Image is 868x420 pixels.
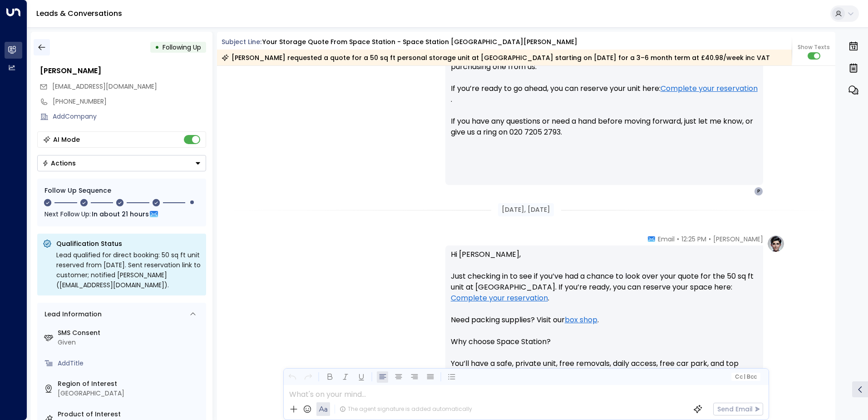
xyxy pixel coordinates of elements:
[44,209,199,219] div: Next Follow Up:
[53,135,80,144] div: AI Mode
[681,235,706,244] span: 12:25 PM
[40,65,206,76] div: [PERSON_NAME]
[37,155,206,171] div: Button group with a nested menu
[661,83,758,94] a: Complete your reservation
[163,43,201,52] span: Following Up
[42,159,76,167] div: Actions
[731,373,760,381] button: Cc|Bcc
[658,235,675,244] span: Email
[36,8,122,19] a: Leads & Conversations
[58,359,202,368] div: AddTitle
[41,310,102,319] div: Lead Information
[565,315,597,325] a: box shop
[52,82,157,91] span: piotrkosedka85@gmail.com
[498,203,554,216] div: [DATE], [DATE]
[713,235,763,244] span: [PERSON_NAME]
[53,97,206,106] div: [PHONE_NUMBER]
[155,39,159,55] div: •
[767,235,785,253] img: profile-logo.png
[262,37,577,47] div: Your storage quote from Space Station - Space Station [GEOGRAPHIC_DATA][PERSON_NAME]
[798,43,830,51] span: Show Texts
[451,249,758,413] p: Hi [PERSON_NAME], Just checking in to see if you’ve had a chance to look over your quote for the ...
[302,371,314,383] button: Redo
[58,338,202,347] div: Given
[754,187,763,196] div: P
[44,186,199,195] div: Follow Up Sequence
[37,155,206,171] button: Actions
[58,410,202,419] label: Product of Interest
[286,371,298,383] button: Undo
[56,250,201,290] div: Lead qualified for direct booking: 50 sq ft unit reserved from [DATE]. Sent reservation link to c...
[56,239,201,248] p: Qualification Status
[709,235,711,244] span: •
[222,37,261,46] span: Subject Line:
[677,235,679,244] span: •
[735,374,756,380] span: Cc Bcc
[53,112,206,121] div: AddCompany
[52,82,157,91] span: [EMAIL_ADDRESS][DOMAIN_NAME]
[222,53,770,62] div: [PERSON_NAME] requested a quote for a 50 sq ft personal storage unit at [GEOGRAPHIC_DATA] startin...
[58,389,202,398] div: [GEOGRAPHIC_DATA]
[58,379,202,389] label: Region of Interest
[744,374,745,380] span: |
[451,293,548,304] a: Complete your reservation
[340,405,472,413] div: The agent signature is added automatically
[58,328,202,338] label: SMS Consent
[92,209,149,219] span: In about 21 hours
